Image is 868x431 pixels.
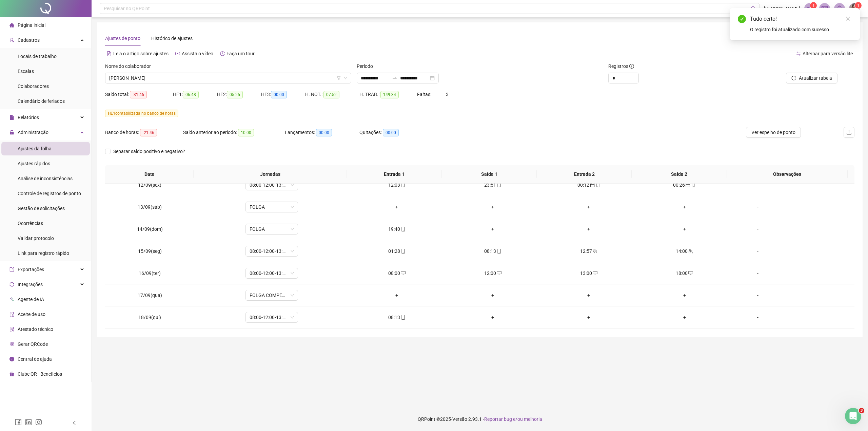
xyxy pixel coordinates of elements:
[845,408,861,424] iframe: Intercom live chat
[750,15,852,23] div: Tudo certo!
[859,408,864,413] span: 3
[846,16,850,21] span: close
[844,15,852,22] a: Close
[750,26,852,33] div: O registro foi atualizado com sucesso
[738,15,746,23] span: check-circle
